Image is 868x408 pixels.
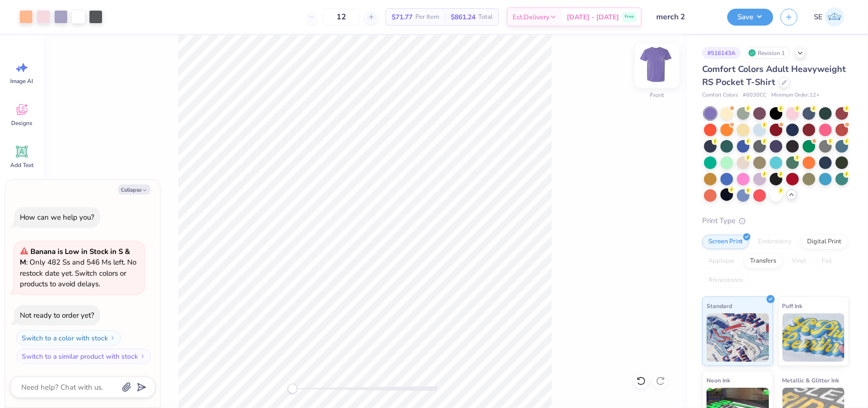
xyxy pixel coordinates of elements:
[782,313,845,362] img: Puff Ink
[706,301,732,311] span: Standard
[323,8,360,26] input: – –
[625,14,634,20] span: Free
[702,215,849,226] div: Print Type
[288,384,297,394] div: Accessibility label
[782,375,839,385] span: Metallic & Glitter Ink
[10,161,33,169] span: Add Text
[752,235,798,249] div: Embroidery
[478,12,493,22] span: Total
[11,77,33,85] span: Image AI
[746,47,790,59] div: Revision 1
[809,7,849,27] a: SE
[110,335,116,341] img: Switch to a color with stock
[392,12,412,22] span: $71.77
[785,254,812,268] div: Vinyl
[638,46,677,85] img: Front
[814,12,823,23] span: SE
[702,235,749,249] div: Screen Print
[782,301,803,311] span: Puff Ink
[140,353,146,359] img: Switch to a similar product with stock
[771,91,820,99] span: Minimum Order: 12 +
[649,7,720,27] input: Untitled Design
[118,184,150,195] button: Collapse
[702,47,741,59] div: # 516143A
[20,247,130,267] strong: Banana is Low in Stock in S & M
[706,375,730,385] span: Neon Ink
[11,119,32,127] span: Designs
[20,247,136,289] span: : Only 482 Ss and 546 Ms left. No restock date yet. Switch colors or products to avoid delays.
[727,9,773,26] button: Save
[702,91,738,99] span: Comfort Colors
[744,254,782,268] div: Transfers
[801,235,848,249] div: Digital Print
[415,12,439,22] span: Per Item
[20,310,94,320] div: Not ready to order yet?
[702,273,749,288] div: Rhinestones
[20,212,94,222] div: How can we help you?
[743,91,766,99] span: # 6030CC
[16,349,151,364] button: Switch to a similar product with stock
[706,313,769,362] img: Standard
[513,12,549,22] span: Est. Delivery
[650,91,664,100] div: Front
[702,254,741,268] div: Applique
[815,254,838,268] div: Foil
[825,7,844,27] img: Shirley Evaleen B
[16,330,121,346] button: Switch to a color with stock
[702,63,846,88] span: Comfort Colors Adult Heavyweight RS Pocket T-Shirt
[451,12,475,22] span: $861.24
[567,12,619,22] span: [DATE] - [DATE]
